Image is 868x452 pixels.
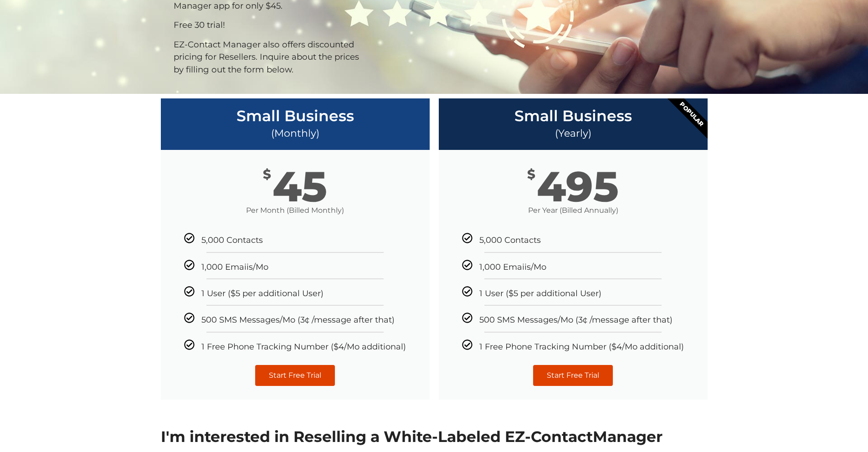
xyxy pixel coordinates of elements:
span: (Monthly) [271,128,319,139]
span: 1,000 Emaiis/Mo [479,262,546,272]
span: 1 User ($5 per additional User) [479,289,601,298]
a: Start Free Trial [255,365,335,386]
span: $ [527,168,535,181]
span: Per Year (Billed Annually) [439,206,708,215]
span: 5,000 Contacts [479,236,541,245]
h3: Small Business [161,108,430,126]
h3: Small Business [439,108,708,126]
span: $ [263,168,271,181]
span: Per Month (Billed Monthly) [161,206,430,215]
span: 495 [537,168,619,207]
span: 5,000 Contacts [201,236,263,245]
span: (Yearly) [555,128,591,139]
span: 500 SMS Messages/Mo (3¢ /message after that) [479,316,673,325]
h2: I'm interested in Reselling a White-Labeled EZ-ContactManager [161,430,708,445]
p: EZ-Contact Manager also offers discounted pricing for Resellers. Inquire about the prices by fill... [174,38,363,76]
p: Free 30 trial! [174,19,363,31]
span: 1 Free Phone Tracking Number ($4/Mo additional) [201,342,406,351]
div: Popular [639,62,744,167]
span: 500 SMS Messages/Mo (3¢ /message after that) [201,316,395,325]
span: 45 [272,168,327,207]
span: 1 Free Phone Tracking Number ($4/Mo additional) [479,342,684,351]
span: 1 User ($5 per additional User) [201,289,324,298]
a: Start Free Trial [533,365,613,386]
span: 1,000 Emaiis/Mo [201,262,268,272]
